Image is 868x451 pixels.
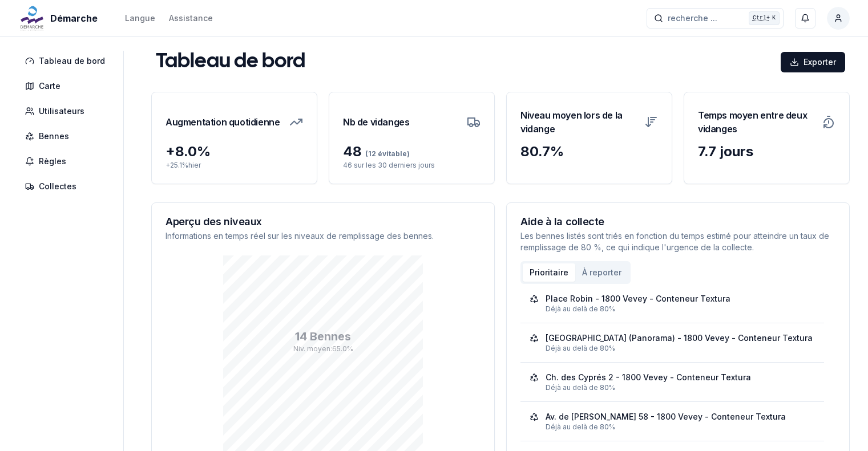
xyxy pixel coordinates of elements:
[698,106,815,138] h3: Temps moyen entre deux vidanges
[520,230,835,253] p: Les bennes listés sont triés en fonction du temps estimé pour atteindre un taux de remplissage de...
[39,181,76,192] span: Collectes
[530,372,815,392] a: Ch. des Cyprés 2 - 1800 Vevey - Conteneur TexturaDéjà au delà de 80%
[520,143,658,161] div: 80.7 %
[18,76,116,96] a: Carte
[546,293,730,304] div: Place Robin - 1800 Vevey - Conteneur Textura
[546,332,813,344] div: [GEOGRAPHIC_DATA] (Panorama) - 1800 Vevey - Conteneur Textura
[343,161,481,170] p: 46 sur les 30 derniers jours
[520,106,637,138] h3: Niveau moyen lors de la vidange
[39,80,60,92] span: Carte
[125,11,155,25] button: Langue
[546,304,815,314] div: Déjà au delà de 80%
[362,149,410,158] span: (12 évitable)
[39,55,105,67] span: Tableau de bord
[546,344,815,353] div: Déjà au delà de 80%
[18,151,116,172] a: Règles
[546,422,815,432] div: Déjà au delà de 80%
[18,5,46,32] img: Démarche Logo
[165,161,303,170] p: + 25.1 % hier
[39,131,69,142] span: Bennes
[343,106,409,138] h3: Nb de vidanges
[520,217,835,227] h3: Aide à la collecte
[698,143,835,161] div: 7.7 jours
[546,411,786,422] div: Av. de [PERSON_NAME] 58 - 1800 Vevey - Conteneur Textura
[530,293,815,314] a: Place Robin - 1800 Vevey - Conteneur TexturaDéjà au delà de 80%
[165,217,481,227] h3: Aperçu des niveaux
[343,143,481,161] div: 48
[156,51,305,74] h1: Tableau de bord
[18,101,116,121] a: Utilisateurs
[18,11,102,25] a: Démarche
[18,51,116,71] a: Tableau de bord
[575,263,628,282] button: À reporter
[50,11,98,25] span: Démarche
[546,372,751,383] div: Ch. des Cyprés 2 - 1800 Vevey - Conteneur Textura
[39,156,66,167] span: Règles
[18,126,116,147] a: Bennes
[39,105,84,117] span: Utilisateurs
[781,52,845,72] button: Exporter
[165,106,280,138] h3: Augmentation quotidienne
[169,11,213,25] a: Assistance
[546,383,815,392] div: Déjà au delà de 80%
[647,8,784,29] button: recherche ...Ctrl+K
[125,13,155,24] div: Langue
[165,230,481,242] p: Informations en temps réel sur les niveaux de remplissage des bennes.
[165,143,303,161] div: + 8.0 %
[523,263,575,282] button: Prioritaire
[530,332,815,353] a: [GEOGRAPHIC_DATA] (Panorama) - 1800 Vevey - Conteneur TexturaDéjà au delà de 80%
[668,13,717,24] span: recherche ...
[530,411,815,432] a: Av. de [PERSON_NAME] 58 - 1800 Vevey - Conteneur TexturaDéjà au delà de 80%
[18,176,116,197] a: Collectes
